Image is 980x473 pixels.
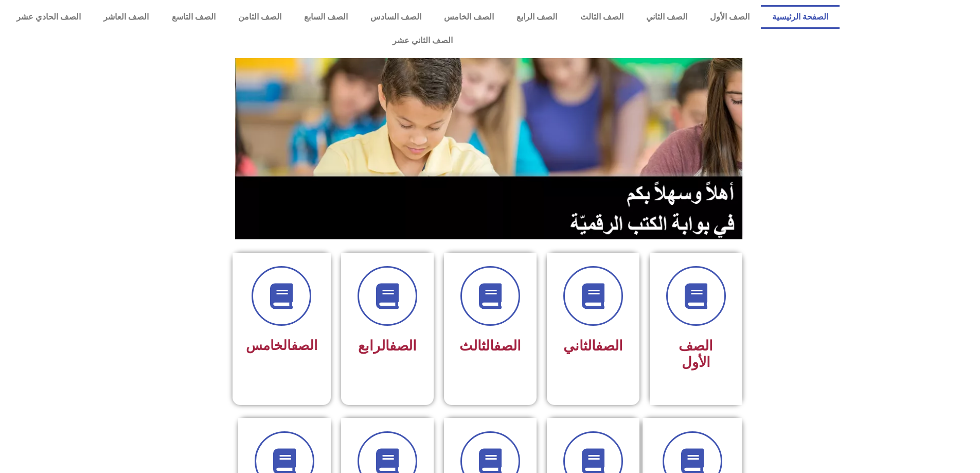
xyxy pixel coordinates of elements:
[494,338,521,354] a: الصف
[92,5,160,29] a: الصف العاشر
[160,5,226,29] a: الصف التاسع
[433,5,505,29] a: الصف الخامس
[699,5,761,29] a: الصف الأول
[291,338,317,353] a: الصف
[227,5,293,29] a: الصف الثامن
[563,338,623,354] span: الثاني
[5,29,840,52] a: الصف الثاني عشر
[246,338,317,353] span: الخامس
[568,5,634,29] a: الصف الثالث
[358,338,417,354] span: الرابع
[359,5,433,29] a: الصف السادس
[459,338,521,354] span: الثالث
[635,5,699,29] a: الصف الثاني
[5,5,92,29] a: الصف الحادي عشر
[679,338,713,371] span: الصف الأول
[389,338,417,354] a: الصف
[761,5,840,29] a: الصفحة الرئيسية
[596,338,623,354] a: الصف
[293,5,359,29] a: الصف السابع
[505,5,568,29] a: الصف الرابع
